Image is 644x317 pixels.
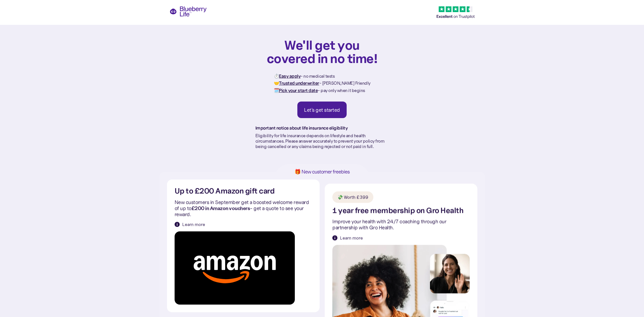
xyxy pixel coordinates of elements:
[279,80,319,86] strong: Trusted underwriter
[191,205,250,211] strong: £200 in Amazon vouchers
[304,107,340,113] div: Let's get started
[255,133,389,149] p: Eligibility for life insurance depends on lifestyle and health circumstances. Please answer accur...
[297,102,347,118] a: Let's get started
[340,235,363,241] div: Learn more
[279,73,301,79] strong: Easy apply
[175,187,275,195] h2: Up to £200 Amazon gift card
[274,73,370,94] p: ⏱️ - no medical tests 🤝 - [PERSON_NAME] Friendly 🗓️ - pay only when it begins
[175,199,312,218] p: New customers in September get a boosted welcome reward of up to - get a quote to see your reward.
[279,88,318,93] strong: Pick your start date
[332,219,470,231] p: Improve your health with 24/7 coaching through our partnership with Gro Health.
[332,207,463,215] h2: 1 year free membership on Gro Health
[255,125,348,131] strong: Important notice about life insurance eligibility
[175,221,205,228] a: Learn more
[285,169,360,174] h1: 🎁 New customer freebies
[332,235,363,241] a: Learn more
[267,38,378,65] h1: We'll get you covered in no time!
[337,194,368,201] div: 💸 Worth £399
[182,221,205,228] div: Learn more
